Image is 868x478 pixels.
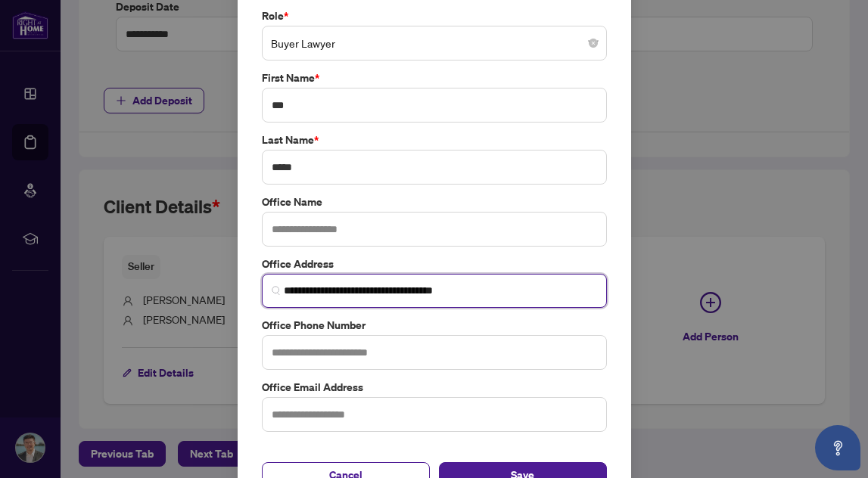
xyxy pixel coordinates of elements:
[271,29,598,57] span: Buyer Lawyer
[262,70,607,86] label: First Name
[262,8,607,24] label: Role
[262,194,607,210] label: Office Name
[262,379,607,396] label: Office Email Address
[262,256,607,272] label: Office Address
[262,132,607,148] label: Last Name
[589,39,598,48] span: close-circle
[815,425,860,470] button: Open asap
[262,317,607,334] label: Office Phone Number
[272,286,281,295] img: search_icon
